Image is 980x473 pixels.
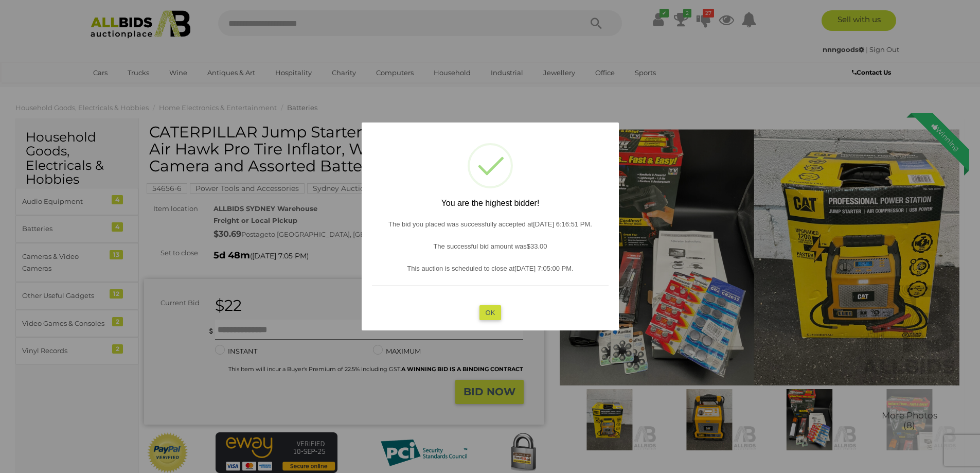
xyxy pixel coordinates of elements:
span: $33.00 [526,242,547,250]
p: The bid you placed was successfully accepted at . [372,218,609,230]
span: [DATE] 7:05:00 PM [514,265,572,272]
span: [DATE] 6:16:51 PM [533,220,590,227]
p: This auction is scheduled to close at . [372,262,609,274]
p: The successful bid amount was [372,240,609,252]
button: OK [479,305,501,320]
h2: You are the highest bidder! [372,199,609,208]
